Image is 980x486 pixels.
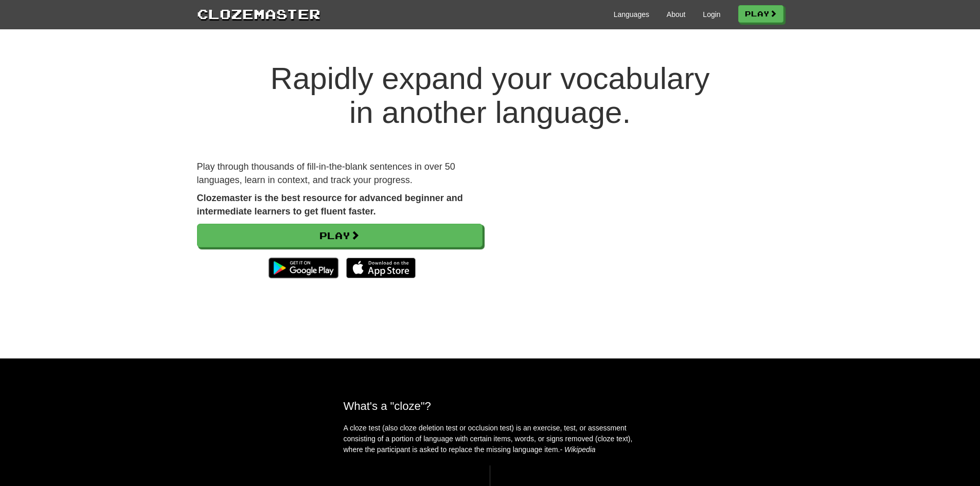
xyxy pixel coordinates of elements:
[197,193,463,217] strong: Clozemaster is the best resource for advanced beginner and intermediate learners to get fluent fa...
[263,253,343,283] img: Get it on Google Play
[344,400,637,412] h2: What's a "cloze"?
[703,9,720,20] a: Login
[197,4,320,23] a: Clozemaster
[344,423,637,455] p: A cloze test (also cloze deletion test or occlusion test) is an exercise, test, or assessment con...
[560,445,596,454] em: - Wikipedia
[614,9,649,20] a: Languages
[346,258,416,278] img: Download_on_the_App_Store_Badge_US-UK_135x40-25178aeef6eb6b83b96f5f2d004eda3bffbb37122de64afbaef7...
[667,9,686,20] a: About
[197,224,483,247] a: Play
[738,5,783,23] a: Play
[197,160,483,187] p: Play through thousands of fill-in-the-blank sentences in over 50 languages, learn in context, and...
